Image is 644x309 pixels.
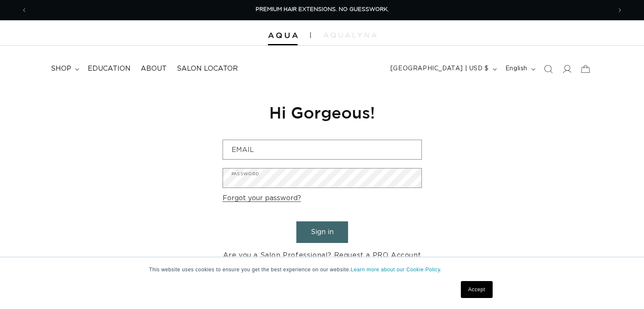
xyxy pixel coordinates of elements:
span: Education [88,64,131,73]
button: Sign in [296,221,348,243]
span: [GEOGRAPHIC_DATA] | USD $ [390,64,489,73]
a: About [136,59,172,78]
a: Forgot your password? [223,192,301,204]
input: Email [223,140,421,159]
a: Education [83,59,136,78]
button: Next announcement [611,2,629,18]
h1: Hi Gorgeous! [223,102,422,123]
img: aqualyna.com [323,33,376,38]
a: Learn more about our Cookie Policy. [351,267,442,273]
img: Aqua Hair Extensions [268,33,298,39]
a: Are you a Salon Professional? Request a PRO Account [223,249,421,262]
a: Accept [461,281,492,298]
summary: shop [46,59,83,78]
span: About [141,64,167,73]
a: Salon Locator [172,59,243,78]
span: shop [51,64,71,73]
span: PREMIUM HAIR EXTENSIONS. NO GUESSWORK. [256,7,389,12]
button: [GEOGRAPHIC_DATA] | USD $ [385,61,500,77]
button: English [500,61,539,77]
span: Salon Locator [177,64,238,73]
button: Previous announcement [15,2,33,18]
span: English [505,64,527,73]
summary: Search [539,60,558,78]
p: This website uses cookies to ensure you get the best experience on our website. [149,266,495,273]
